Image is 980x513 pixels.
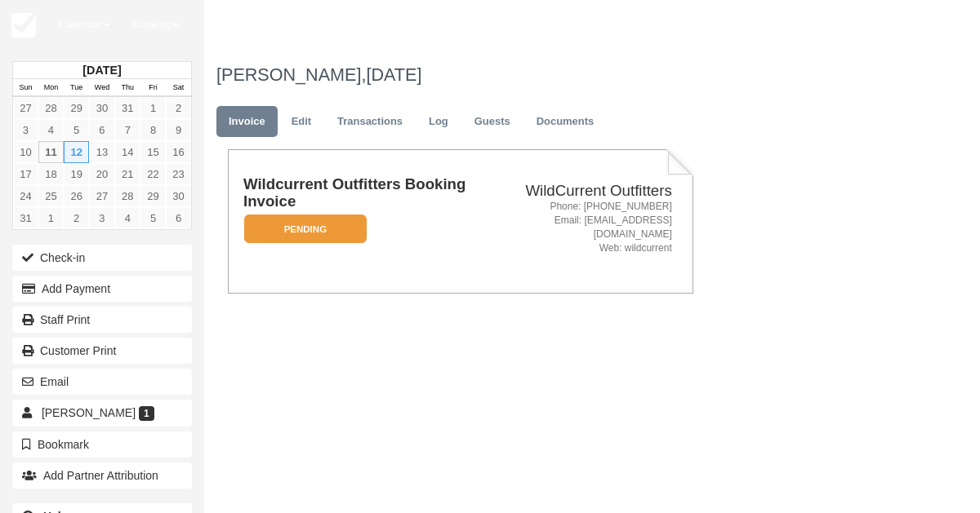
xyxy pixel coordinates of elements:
a: 4 [38,119,64,141]
a: 31 [13,207,38,229]
a: Guests [462,106,523,138]
a: 7 [115,119,140,141]
a: 18 [38,163,64,185]
a: 6 [166,207,191,229]
a: 8 [140,119,166,141]
h1: [PERSON_NAME], [216,65,927,85]
a: 2 [166,97,191,119]
a: 15 [140,141,166,163]
a: [PERSON_NAME] 1 [12,400,192,426]
span: [DATE] [366,64,421,85]
th: Wed [89,79,114,97]
a: 13 [89,141,114,163]
a: 21 [115,163,140,185]
th: Sat [166,79,191,97]
a: 31 [115,97,140,119]
a: 6 [89,119,114,141]
strong: [DATE] [82,64,121,77]
a: Log [416,106,461,138]
button: Add Payment [12,276,192,302]
a: 3 [89,207,114,229]
a: 28 [38,97,64,119]
a: Staff Print [12,307,192,333]
span: Help [770,18,792,30]
a: 23 [166,163,191,185]
a: 1 [140,97,166,119]
a: 10 [13,141,38,163]
a: 5 [64,119,89,141]
a: 25 [38,185,64,207]
a: 17 [13,163,38,185]
a: 27 [13,97,38,119]
a: Invoice [216,106,278,138]
a: Pending [243,214,361,244]
a: 29 [64,97,89,119]
em: Pending [244,214,367,243]
a: 4 [115,207,140,229]
button: Bookmark [12,431,192,458]
address: Phone: [PHONE_NUMBER] Email: [EMAIL_ADDRESS][DOMAIN_NAME] Web: wildcurrent [498,200,672,256]
a: 27 [89,185,114,207]
a: 2 [64,207,89,229]
p: WildCurrent Outfitters [850,24,952,41]
a: 30 [89,97,114,119]
h2: WildCurrent Outfitters [498,183,672,200]
a: Edit [279,106,323,138]
a: 22 [140,163,166,185]
a: 9 [166,119,191,141]
i: Help [756,20,767,30]
a: 24 [13,185,38,207]
span: [PERSON_NAME] [42,406,136,419]
h1: Wildcurrent Outfitters Booking Invoice [243,176,492,210]
p: [PERSON_NAME] [850,8,952,24]
a: 14 [115,141,140,163]
button: Email [12,369,192,395]
th: Tue [64,79,89,97]
a: 3 [13,119,38,141]
th: Thu [115,79,140,97]
a: Documents [524,106,607,138]
a: 28 [115,185,140,207]
img: checkfront-main-nav-mini-logo.png [11,13,36,38]
a: 16 [166,141,191,163]
a: Customer Print [12,338,192,364]
th: Mon [38,79,64,97]
a: 29 [140,185,166,207]
button: Check-in [12,245,192,271]
a: 19 [64,163,89,185]
a: 30 [166,185,191,207]
a: 26 [64,185,89,207]
a: 12 [64,141,89,163]
a: Transactions [325,106,415,138]
a: 11 [38,141,64,163]
th: Fri [140,79,166,97]
a: 20 [89,163,114,185]
th: Sun [13,79,38,97]
a: 1 [38,207,64,229]
button: Add Partner Attribution [12,462,192,489]
a: 5 [140,207,166,229]
div: M [814,12,840,38]
span: 1 [139,406,154,421]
